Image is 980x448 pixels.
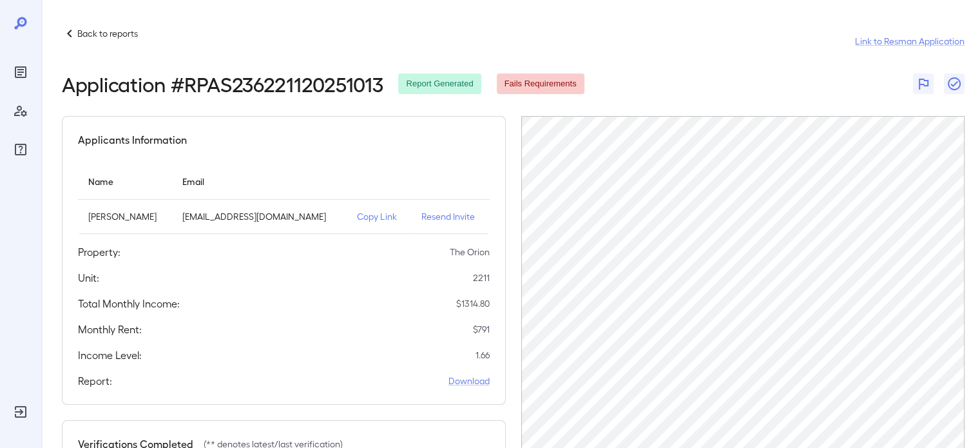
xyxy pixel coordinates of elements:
p: $ 791 [473,323,490,336]
p: [EMAIL_ADDRESS][DOMAIN_NAME] [182,210,336,223]
h5: Income Level: [78,347,142,363]
p: [PERSON_NAME] [88,210,162,223]
div: FAQ [10,139,31,160]
p: 1.66 [476,349,490,362]
button: Flag Report [913,73,934,94]
h5: Property: [78,244,120,260]
h5: Report: [78,373,112,389]
span: Fails Requirements [497,78,584,90]
th: Name [78,163,172,200]
p: Back to reports [77,27,138,40]
span: Report Generated [398,78,481,90]
div: Manage Users [10,101,31,121]
p: Resend Invite [421,210,479,223]
a: Link to Resman Application [855,35,965,48]
p: $ 1314.80 [456,297,490,310]
div: Log Out [10,402,31,422]
h5: Monthly Rent: [78,322,142,337]
h2: Application # RPAS236221120251013 [62,72,383,95]
table: simple table [78,163,490,234]
h5: Total Monthly Income: [78,296,180,311]
p: The Orion [450,246,490,258]
a: Download [448,375,490,387]
h5: Applicants Information [78,132,187,148]
p: Copy Link [357,210,401,223]
th: Email [172,163,346,200]
button: Close Report [944,73,965,94]
p: 2211 [473,271,490,284]
div: Reports [10,62,31,83]
h5: Unit: [78,270,99,286]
